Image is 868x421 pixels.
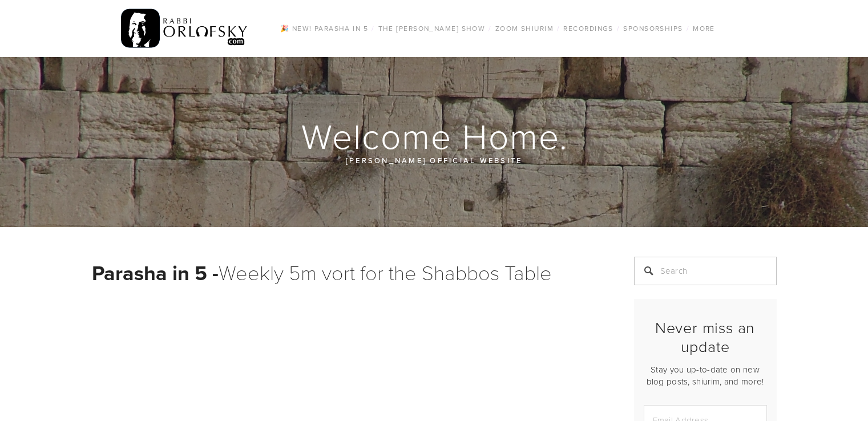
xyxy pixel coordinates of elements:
[644,363,767,387] p: Stay you up-to-date on new blog posts, shiurim, and more!
[372,23,374,33] span: /
[687,23,689,33] span: /
[617,23,620,33] span: /
[644,318,767,355] h2: Never miss an update
[689,21,718,36] a: More
[92,258,219,288] strong: Parasha in 5 -
[488,23,491,33] span: /
[92,257,605,288] h1: Weekly 5m vort for the Shabbos Table
[557,23,560,33] span: /
[492,21,557,36] a: Zoom Shiurim
[92,118,778,154] h1: Welcome Home.
[375,21,489,36] a: The [PERSON_NAME] Show
[121,6,248,51] img: RabbiOrlofsky.com
[160,154,708,167] p: [PERSON_NAME] official website
[277,21,372,36] a: 🎉 NEW! Parasha in 5
[634,257,777,285] input: Search
[620,21,686,36] a: Sponsorships
[560,21,616,36] a: Recordings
